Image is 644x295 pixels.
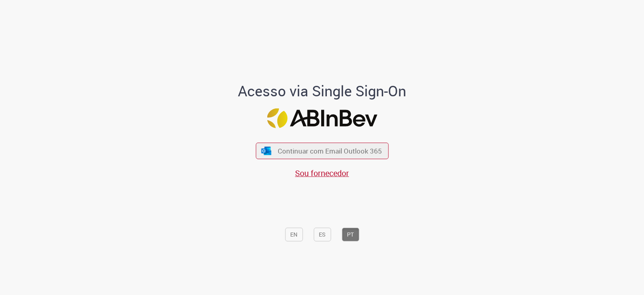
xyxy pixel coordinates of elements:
[314,228,331,241] button: ES
[267,108,377,128] img: Logo ABInBev
[295,168,349,179] a: Sou fornecedor
[285,228,303,241] button: EN
[256,143,388,159] button: ícone Azure/Microsoft 360 Continuar com Email Outlook 365
[261,146,272,155] img: ícone Azure/Microsoft 360
[278,146,382,156] span: Continuar com Email Outlook 365
[211,83,434,99] h1: Acesso via Single Sign-On
[342,228,359,241] button: PT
